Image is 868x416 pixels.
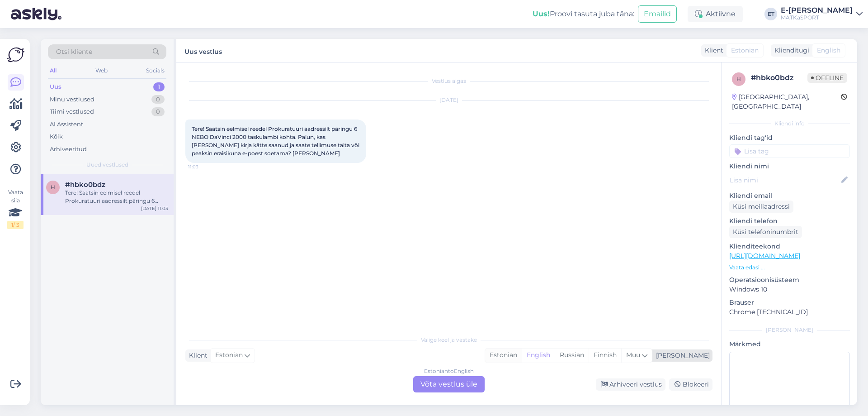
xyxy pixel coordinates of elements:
[56,47,92,57] span: Otsi kliente
[153,82,165,91] div: 1
[65,181,105,189] span: #hbko0bdz
[185,336,712,344] div: Valige keel ja vastake
[192,125,361,157] span: Tere! Saatsin eelmisel reedel Prokuratuuri aadressilt päringu 6 NEBO DaVinci 2000 taskulambi koht...
[589,349,621,362] div: Finnish
[185,96,712,104] div: [DATE]
[729,275,850,285] p: Operatsioonisüsteem
[555,349,589,362] div: Russian
[729,307,850,317] p: Chrome [TECHNICAL_ID]
[7,188,24,229] div: Vaata siia
[729,298,850,307] p: Brauser
[701,46,723,55] div: Klient
[50,95,94,104] div: Minu vestlused
[781,14,853,21] div: MATKaSPORT
[638,5,677,23] button: Emailid
[781,7,863,21] a: E-[PERSON_NAME]MATKaSPORT
[807,73,847,83] span: Offline
[729,120,850,128] div: Kliendi info
[50,145,87,154] div: Arhiveeritud
[50,120,83,129] div: AI Assistent
[736,76,741,82] span: h
[771,46,809,55] div: Klienditugi
[729,201,793,213] div: Küsi meiliaadressi
[7,46,24,63] img: Askly Logo
[729,252,800,260] a: [URL][DOMAIN_NAME]
[729,216,850,226] p: Kliendi telefon
[215,350,243,360] span: Estonian
[729,191,850,201] p: Kliendi email
[729,133,850,143] p: Kliendi tag'id
[729,162,850,171] p: Kliendi nimi
[50,107,94,116] div: Tiimi vestlused
[151,107,165,116] div: 0
[188,163,222,170] span: 11:03
[533,9,634,19] div: Proovi tasuta juba täna:
[596,378,665,391] div: Arhiveeri vestlus
[185,77,712,85] div: Vestlus algas
[729,226,802,238] div: Küsi telefoninumbrit
[732,92,841,111] div: [GEOGRAPHIC_DATA], [GEOGRAPHIC_DATA]
[688,6,743,22] div: Aktiivne
[51,184,55,191] span: h
[817,46,840,55] span: English
[86,161,128,169] span: Uued vestlused
[669,378,712,391] div: Blokeeri
[151,95,165,104] div: 0
[751,72,807,83] div: # hbko0bdz
[413,376,485,392] div: Võta vestlus üle
[626,351,640,359] span: Muu
[184,44,222,57] label: Uus vestlus
[730,175,840,185] input: Lisa nimi
[48,65,58,77] div: All
[729,285,850,294] p: Windows 10
[729,144,850,158] input: Lisa tag
[185,351,208,360] div: Klient
[94,65,109,77] div: Web
[144,65,166,77] div: Socials
[7,221,24,229] div: 1 / 3
[424,367,474,375] div: Estonian to English
[729,263,850,272] p: Vaata edasi ...
[652,351,710,360] div: [PERSON_NAME]
[50,132,63,141] div: Kõik
[533,10,550,18] b: Uus!
[764,8,777,20] div: ET
[141,205,168,212] div: [DATE] 11:03
[729,242,850,251] p: Klienditeekond
[729,339,850,349] p: Märkmed
[50,82,61,91] div: Uus
[522,349,555,362] div: English
[781,7,853,14] div: E-[PERSON_NAME]
[731,46,759,55] span: Estonian
[65,189,168,205] div: Tere! Saatsin eelmisel reedel Prokuratuuri aadressilt päringu 6 NEBO DaVinci 2000 taskulambi koht...
[729,326,850,334] div: [PERSON_NAME]
[485,349,522,362] div: Estonian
